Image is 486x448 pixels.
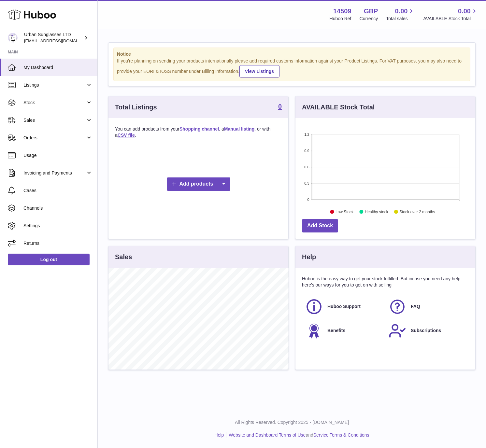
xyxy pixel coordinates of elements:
a: View Listings [239,65,279,77]
span: 0.00 [458,7,471,16]
span: [EMAIL_ADDRESS][DOMAIN_NAME] [24,38,96,43]
p: All Rights Reserved. Copyright 2025 - [DOMAIN_NAME] [103,419,481,426]
a: Huboo Support [305,298,382,315]
text: Healthy stock [365,209,389,214]
span: Usage [23,152,93,159]
span: FAQ [411,303,420,310]
a: Add Stock [302,219,338,232]
text: 1.2 [304,133,309,136]
text: Low Stock [336,209,354,214]
a: Help [215,432,224,438]
span: Orders [23,135,86,141]
span: Subscriptions [411,328,441,334]
span: Huboo Support [327,303,361,310]
h3: Sales [115,253,132,261]
text: 0.6 [304,165,309,169]
strong: Notice [117,51,467,57]
a: Service Terms & Conditions [313,432,369,438]
p: You can add products from your , a , or with a . [115,126,282,138]
span: Settings [23,223,93,229]
a: Add products [167,177,230,191]
li: and [226,432,369,438]
text: 0.3 [304,181,309,185]
a: Website and Dashboard Terms of Use [229,432,306,438]
span: Returns [23,240,93,246]
div: Currency [360,16,378,22]
a: Subscriptions [389,322,465,340]
span: AVAILABLE Stock Total [423,16,478,22]
a: Shopping channel [179,126,219,132]
h3: AVAILABLE Stock Total [302,103,375,112]
span: Cases [23,188,93,194]
span: Stock [23,100,86,106]
text: 0.9 [304,149,309,153]
span: 0.00 [395,7,408,16]
a: CSV file [118,133,135,138]
span: My Dashboard [23,64,93,71]
span: Sales [23,117,86,123]
h3: Total Listings [115,103,157,112]
a: 0.00 Total sales [386,7,415,22]
a: 0.00 AVAILABLE Stock Total [423,7,478,22]
span: Invoicing and Payments [23,170,86,176]
a: Manual listing [224,126,254,132]
h3: Help [302,253,316,261]
div: Huboo Ref [330,16,351,22]
span: Benefits [327,328,345,334]
text: 0 [307,198,309,202]
div: If you're planning on sending your products internationally please add required customs informati... [117,58,467,77]
span: Listings [23,82,86,88]
strong: GBP [364,7,378,16]
strong: 0 [278,103,282,110]
a: FAQ [389,298,465,315]
span: Total sales [386,16,415,22]
span: Channels [23,205,93,211]
p: Huboo is the easy way to get your stock fulfilled. But incase you need any help here's our ways f... [302,276,469,288]
text: Stock over 2 months [399,209,435,214]
a: Log out [8,254,90,265]
strong: 14509 [333,7,351,16]
a: Benefits [305,322,382,340]
img: info@urbansunglasses.co.uk [8,33,18,43]
div: Urban Sunglasses LTD [24,32,83,44]
a: 0 [278,103,282,111]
